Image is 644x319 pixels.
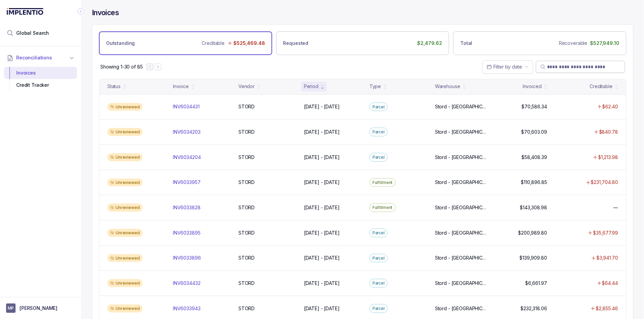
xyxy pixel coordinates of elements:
p: [DATE] - [DATE] [304,305,340,312]
p: Creditable [202,40,225,47]
p: Parcel [372,129,385,135]
p: $2,855.46 [596,305,618,312]
p: INV6033895 [173,230,201,236]
p: INV6034431 [173,103,200,110]
p: $58,408.39 [521,154,547,161]
div: Invoices [9,67,72,79]
span: Global Search [16,30,49,36]
p: $139,909.80 [520,255,547,261]
p: [DATE] - [DATE] [304,103,340,110]
div: Unreviewed [107,254,143,262]
p: $6,661.97 [525,280,547,287]
p: INV6033896 [173,255,201,261]
p: $525,469.48 [233,40,265,47]
span: Filter by date [493,64,522,70]
p: [DATE] - [DATE] [304,230,340,236]
p: $840.78 [599,129,618,135]
p: INV6034203 [173,129,201,135]
p: [DATE] - [DATE] [304,129,340,135]
p: $70,586.34 [521,103,547,110]
p: $64.44 [602,280,618,287]
p: Stord - [GEOGRAPHIC_DATA] [435,154,487,161]
p: INV6033943 [173,305,201,312]
p: INV6034432 [173,280,201,287]
p: $232,318.06 [521,305,547,312]
p: Requested [283,40,309,47]
div: Status [107,83,121,90]
p: STORD [238,103,255,110]
p: STORD [238,204,255,211]
div: Unreviewed [107,153,143,161]
button: Reconciliations [4,50,77,65]
p: Recoverable [559,40,587,47]
p: $527,949.10 [590,40,619,47]
p: Fulfillment [372,204,393,211]
span: Reconciliations [16,54,52,61]
p: Fulfillment [372,179,393,186]
button: User initials[PERSON_NAME] [6,303,75,313]
p: Stord - [GEOGRAPHIC_DATA] [435,255,487,261]
p: Parcel [372,154,385,161]
h4: Invoices [92,8,119,18]
div: Invoice [173,83,189,90]
p: Parcel [372,305,385,312]
p: INV6033957 [173,179,201,186]
p: [DATE] - [DATE] [304,204,340,211]
p: Parcel [372,230,385,236]
p: Parcel [372,255,385,262]
p: Stord - [GEOGRAPHIC_DATA] [435,129,487,135]
div: Creditable [590,83,613,90]
p: Total [460,40,472,47]
button: Next Page [155,63,161,70]
p: [DATE] - [DATE] [304,179,340,186]
p: STORD [238,255,255,261]
div: Unreviewed [107,229,143,237]
p: STORD [238,154,255,161]
p: $143,308.98 [520,204,547,211]
p: — [613,204,618,211]
p: Stord - [GEOGRAPHIC_DATA] [435,103,487,110]
p: $1,213.98 [598,154,618,161]
p: STORD [238,179,255,186]
div: Unreviewed [107,204,143,212]
div: Period [304,83,318,90]
p: STORD [238,280,255,287]
div: Collapse Icon [77,7,85,16]
div: Remaining page entries [100,63,143,70]
p: $2,479.62 [417,40,442,47]
p: $70,603.09 [521,129,547,135]
p: STORD [238,129,255,135]
div: Unreviewed [107,279,143,287]
p: Stord - [GEOGRAPHIC_DATA] [435,179,487,186]
p: INV6034204 [173,154,201,161]
div: Reconciliations [4,65,77,93]
p: $35,677.99 [593,230,618,236]
p: [DATE] - [DATE] [304,255,340,261]
p: $110,896.85 [521,179,547,186]
span: User initials [6,303,16,313]
p: $231,704.80 [591,179,618,186]
div: Unreviewed [107,103,143,111]
div: Type [369,83,381,90]
div: Vendor [238,83,255,90]
p: [PERSON_NAME] [20,305,57,312]
p: Outstanding [106,40,135,47]
p: Stord - [GEOGRAPHIC_DATA] [435,305,487,312]
p: Stord - [GEOGRAPHIC_DATA] [435,230,487,236]
div: Unreviewed [107,304,143,313]
p: [DATE] - [DATE] [304,280,340,287]
p: INV6033828 [173,204,201,211]
p: Stord - [GEOGRAPHIC_DATA] [435,204,487,211]
p: Parcel [372,280,385,287]
div: Invoiced [523,83,542,90]
search: Date Range Picker [487,63,522,70]
div: Unreviewed [107,128,143,136]
p: [DATE] - [DATE] [304,154,340,161]
p: $62.40 [602,103,618,110]
p: STORD [238,230,255,236]
p: Stord - [GEOGRAPHIC_DATA] [435,280,487,287]
div: Warehouse [435,83,460,90]
p: Showing 1-30 of 85 [100,63,143,70]
p: Parcel [372,104,385,110]
button: Date Range Picker [482,60,533,73]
